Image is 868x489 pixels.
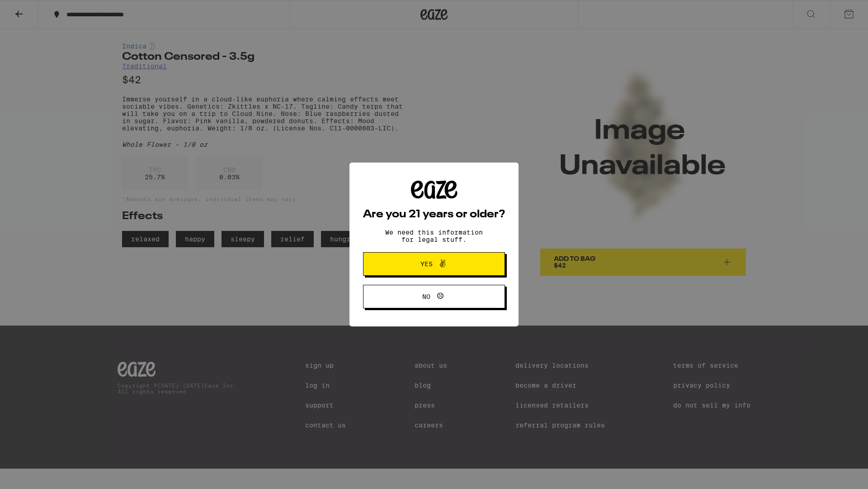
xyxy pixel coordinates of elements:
h2: Are you 21 years or older? [363,209,505,220]
span: No [422,293,430,300]
span: Yes [420,261,433,267]
p: We need this information for legal stuff. [377,229,491,243]
button: Yes [363,252,505,276]
button: No [363,285,505,308]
